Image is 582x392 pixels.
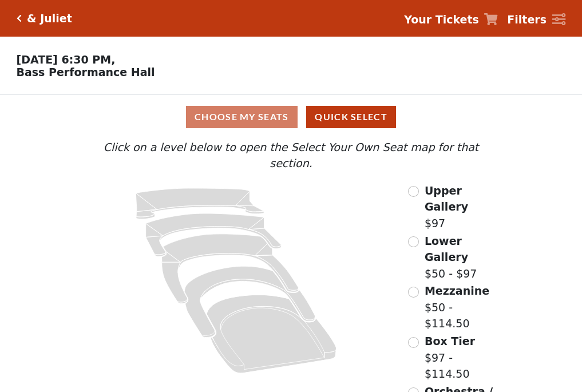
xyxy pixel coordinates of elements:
span: Box Tier [425,335,475,347]
label: $50 - $97 [425,233,501,282]
path: Orchestra / Parterre Circle - Seats Available: 34 [207,295,337,373]
label: $97 [425,183,501,232]
label: $50 - $114.50 [425,283,501,332]
a: Click here to go back to filters [17,14,22,22]
a: Your Tickets [404,11,498,28]
label: $97 - $114.50 [425,333,501,382]
a: Filters [507,11,565,28]
strong: Filters [507,13,547,26]
span: Upper Gallery [425,184,468,213]
path: Upper Gallery - Seats Available: 313 [136,188,264,219]
h5: & Juliet [27,12,72,25]
p: Click on a level below to open the Select Your Own Seat map for that section. [81,139,501,172]
path: Lower Gallery - Seats Available: 72 [146,213,282,256]
button: Quick Select [306,106,396,128]
span: Mezzanine [425,284,489,297]
span: Lower Gallery [425,235,468,264]
strong: Your Tickets [404,13,479,26]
